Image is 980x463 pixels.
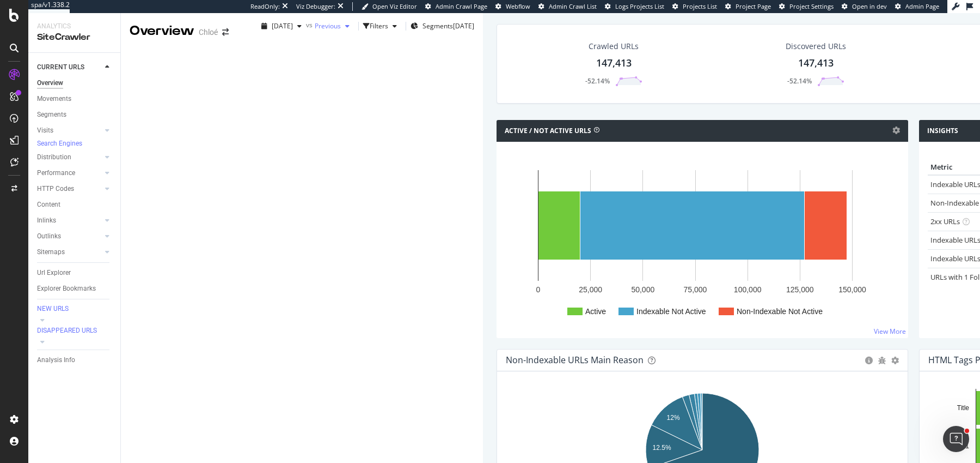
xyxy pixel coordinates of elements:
[130,22,194,40] div: Overview
[892,127,900,134] i: Options
[250,2,280,11] div: ReadOnly:
[895,2,939,11] a: Admin Page
[37,93,71,105] div: Movements
[874,327,906,336] a: View More
[905,2,939,10] span: Admin Page
[506,2,530,10] span: Webflow
[927,125,958,136] h4: Insights
[37,183,74,195] div: HTTP Codes
[37,354,113,366] a: Analysis Info
[891,357,899,364] div: gear
[737,307,823,316] text: Non-Indexable Not Active
[37,62,102,73] a: CURRENT URLS
[596,56,632,70] div: 147,413
[257,17,306,35] button: [DATE]
[852,2,887,10] span: Open in dev
[943,426,969,452] iframe: Intercom live chat
[786,285,814,294] text: 125,000
[37,267,113,279] a: Url Explorer
[37,199,60,211] div: Content
[495,2,530,11] a: Webflow
[296,2,335,11] div: Viz Debugger:
[37,22,112,31] div: Analytics
[362,2,417,11] a: Open Viz Editor
[37,152,71,163] div: Distribution
[363,17,401,35] button: Filters
[306,20,315,29] span: vs
[37,354,75,366] div: Analysis Info
[37,139,82,148] div: Search Engines
[538,2,597,11] a: Admin Crawl List
[37,199,113,211] a: Content
[370,21,388,31] div: Filters
[878,357,886,364] div: bug
[865,357,873,364] div: circle-info
[786,41,846,52] div: Discovered URLs
[930,217,960,226] a: 2xx URLs
[589,41,639,52] div: Crawled URLs
[37,304,113,315] a: NEW URLS
[736,2,771,10] span: Project Page
[37,152,102,163] a: Distribution
[725,2,771,11] a: Project Page
[37,31,112,44] div: SiteCrawler
[636,307,706,316] text: Indexable Not Active
[37,77,113,89] a: Overview
[605,2,664,11] a: Logs Projects List
[683,2,717,10] span: Projects List
[436,2,487,10] span: Admin Crawl Page
[37,167,102,179] a: Performance
[549,2,597,10] span: Admin Crawl List
[37,326,113,336] a: DISAPPEARED URLS
[315,21,341,31] span: Previous
[579,285,602,294] text: 25,000
[425,2,487,11] a: Admin Crawl Page
[315,17,354,35] button: Previous
[37,283,96,294] div: Explorer Bookmarks
[789,2,834,10] span: Project Settings
[37,283,113,294] a: Explorer Bookmarks
[536,285,541,294] text: 0
[37,246,65,258] div: Sitemaps
[585,76,610,86] div: -52.14%
[37,109,66,121] div: Segments
[838,285,866,294] text: 150,000
[37,109,113,121] a: Segments
[422,21,453,31] span: Segments
[37,231,102,242] a: Outlinks
[672,2,717,11] a: Projects List
[37,62,84,73] div: CURRENT URLS
[37,231,61,242] div: Outlinks
[372,2,417,10] span: Open Viz Editor
[585,307,606,316] text: Active
[505,125,591,136] h4: Active / Not Active URLs
[667,414,680,422] text: 12%
[684,285,707,294] text: 75,000
[787,76,812,86] div: -52.14%
[37,183,102,195] a: HTTP Codes
[222,28,229,36] div: arrow-right-arrow-left
[734,285,762,294] text: 100,000
[199,27,218,38] div: Chloé
[779,2,834,11] a: Project Settings
[272,21,293,31] span: 2025 Sep. 30th
[37,326,97,335] div: DISAPPEARED URLS
[37,246,102,258] a: Sitemaps
[37,267,71,279] div: Url Explorer
[37,215,102,226] a: Inlinks
[505,159,898,329] svg: A chart.
[615,2,664,10] span: Logs Projects List
[37,304,69,314] div: NEW URLS
[37,139,93,149] a: Search Engines
[653,443,671,451] text: 12.5%
[957,404,969,412] text: Title
[37,215,56,226] div: Inlinks
[37,167,75,179] div: Performance
[37,93,113,105] a: Movements
[37,125,102,136] a: Visits
[453,21,474,31] div: [DATE]
[842,2,887,11] a: Open in dev
[631,285,654,294] text: 50,000
[506,354,644,365] div: Non-Indexable URLs Main Reason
